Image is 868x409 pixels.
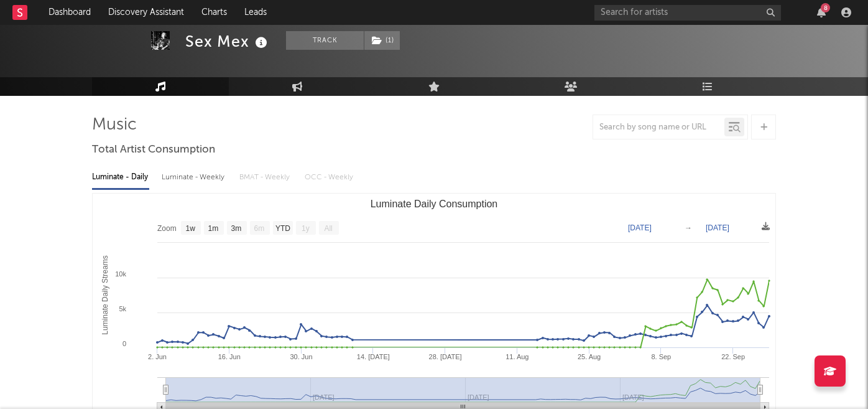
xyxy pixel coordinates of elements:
text: 6m [254,224,265,233]
text: 14. [DATE] [357,353,390,360]
text: Zoom [157,224,177,233]
text: 0 [122,340,126,347]
text: 11. Aug [506,353,529,360]
text: 1m [208,224,219,233]
text: → [685,223,692,232]
text: Luminate Daily Consumption [371,199,498,209]
input: Search by song name or URL [593,123,724,133]
text: YTD [275,224,290,233]
button: (1) [364,31,400,50]
text: 10k [115,270,126,278]
text: 16. Jun [218,353,241,360]
span: Total Artist Consumption [92,143,215,157]
div: Luminate - Daily [92,167,149,188]
text: 3m [231,224,242,233]
div: Sex Mex [185,31,270,52]
text: [DATE] [628,223,652,232]
text: [DATE] [706,223,729,232]
text: 25. Aug [578,353,601,360]
text: All [324,224,332,233]
text: 1y [302,224,310,233]
text: 28. [DATE] [429,353,462,360]
text: 1w [186,224,196,233]
text: 22. Sep [721,353,745,360]
div: 8 [821,3,830,12]
text: 8. Sep [651,353,671,360]
button: 8 [817,7,826,17]
input: Search for artists [594,5,781,21]
text: 5k [119,305,126,313]
span: ( 1 ) [364,31,400,50]
div: Luminate - Weekly [162,167,227,188]
button: Track [286,31,364,50]
text: 2. Jun [148,353,167,360]
text: Luminate Daily Streams [101,255,109,334]
text: 30. Jun [290,353,312,360]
